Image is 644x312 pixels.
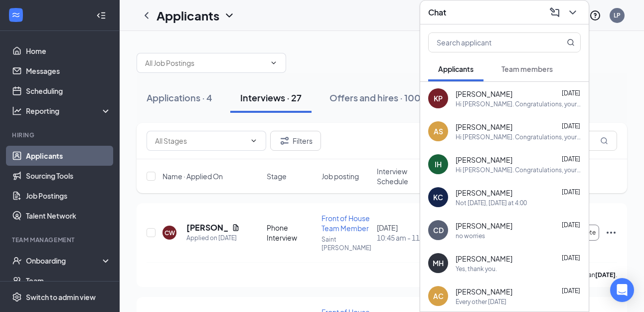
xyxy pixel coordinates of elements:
[456,166,581,174] div: Hi [PERSON_NAME]. Congratulations, your onsite interview with [DEMOGRAPHIC_DATA]-fil-A for Front ...
[141,9,153,21] svg: ChevronLeft
[267,223,316,243] div: Phone Interview
[547,4,563,20] button: ComposeMessage
[329,91,421,104] div: Offers and hires · 100
[562,188,580,196] span: [DATE]
[223,9,235,21] svg: ChevronDown
[456,287,512,297] span: [PERSON_NAME]
[96,10,106,20] svg: Collapse
[456,89,512,99] span: [PERSON_NAME]
[240,91,302,104] div: Interviews · 27
[12,131,109,139] div: Hiring
[456,133,581,141] div: Hi [PERSON_NAME]. Congratulations, your onsite interview with [DEMOGRAPHIC_DATA]-fil-A for Front ...
[600,137,608,145] svg: MagnifyingGlass
[456,265,497,273] div: Yes, thank you.
[26,256,103,266] div: Onboarding
[270,59,278,67] svg: ChevronDown
[26,41,111,61] a: Home
[26,206,111,226] a: Talent Network
[12,106,22,116] svg: Analysis
[145,57,266,68] input: All Job Postings
[322,214,370,233] span: Front of House Team Member
[267,171,287,181] span: Stage
[11,10,21,20] svg: WorkstreamLogo
[456,221,512,231] span: [PERSON_NAME]
[614,11,621,19] div: LP
[26,61,111,81] a: Messages
[12,256,22,266] svg: UserCheck
[434,93,443,103] div: KP
[456,122,512,132] span: [PERSON_NAME]
[377,233,426,243] span: 10:45 am - 11:00 am
[162,171,223,181] span: Name · Applied On
[433,192,443,202] div: KC
[562,287,580,295] span: [DATE]
[435,159,442,169] div: IH
[12,236,109,244] div: Team Management
[438,64,474,73] span: Applicants
[164,229,175,237] div: CW
[562,122,580,130] span: [DATE]
[377,166,426,186] span: Interview Schedule
[157,7,219,24] h1: Applicants
[589,9,601,21] svg: QuestionInfo
[232,224,240,232] svg: Document
[250,137,258,145] svg: ChevronDown
[456,155,512,165] span: [PERSON_NAME]
[562,89,580,97] span: [DATE]
[501,64,553,73] span: Team members
[270,131,321,151] button: Filter Filters
[456,100,581,108] div: Hi [PERSON_NAME]. Congratulations, your onsite interview with [DEMOGRAPHIC_DATA]-fil-A for Front ...
[26,81,111,101] a: Scheduling
[433,291,444,301] div: AC
[147,91,212,104] div: Applications · 4
[456,199,527,207] div: Not [DATE], [DATE] at 4:00
[429,33,547,52] input: Search applicant
[610,278,634,302] div: Open Intercom Messenger
[567,6,579,18] svg: ChevronDown
[456,232,485,240] div: no worries
[428,7,446,18] h3: Chat
[155,135,246,146] input: All Stages
[26,292,96,302] div: Switch to admin view
[562,221,580,229] span: [DATE]
[26,271,111,291] a: Team
[565,4,581,20] button: ChevronDown
[433,258,444,268] div: MH
[186,233,240,243] div: Applied on [DATE]
[12,292,22,302] svg: Settings
[562,254,580,262] span: [DATE]
[605,227,617,239] svg: Ellipses
[456,188,512,198] span: [PERSON_NAME]
[549,6,561,18] svg: ComposeMessage
[434,126,443,136] div: AS
[595,271,616,279] b: [DATE]
[567,38,575,46] svg: MagnifyingGlass
[26,186,111,206] a: Job Postings
[26,166,111,186] a: Sourcing Tools
[433,225,444,235] div: CD
[322,171,359,181] span: Job posting
[456,298,506,306] div: Every other [DATE]
[186,222,228,233] h5: [PERSON_NAME]
[456,254,512,264] span: [PERSON_NAME]
[322,235,370,252] p: Saint [PERSON_NAME]
[26,106,112,116] div: Reporting
[26,146,111,166] a: Applicants
[377,223,426,243] div: [DATE]
[279,135,291,147] svg: Filter
[562,155,580,163] span: [DATE]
